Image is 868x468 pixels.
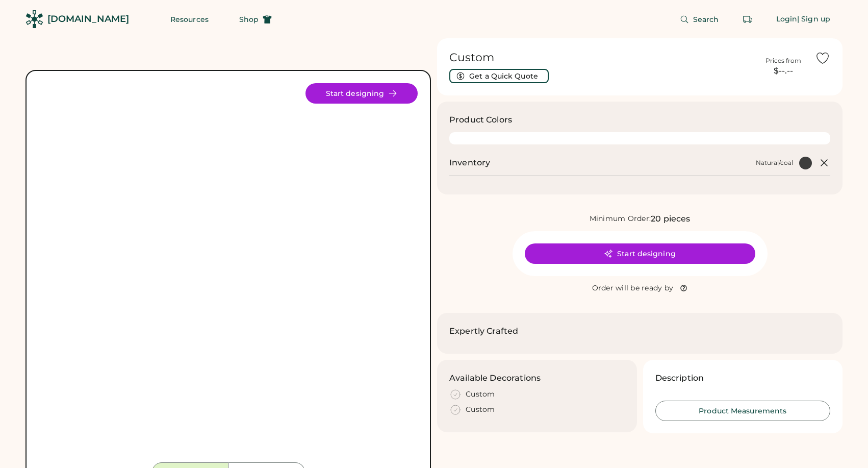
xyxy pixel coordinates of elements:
[25,10,43,28] img: Rendered Logo - Screens
[466,405,495,415] div: Custom
[592,283,674,293] div: Order will be ready by
[693,16,719,23] span: Search
[651,213,690,225] div: 20 pieces
[158,9,221,30] button: Resources
[227,9,284,30] button: Shop
[239,16,259,23] span: Shop
[590,214,651,224] div: Minimum Order:
[305,83,418,104] button: Start designing
[525,243,755,264] button: Start designing
[449,157,490,169] h2: Inventory
[449,325,518,337] h2: Expertly Crafted
[39,83,418,462] img: Product Image
[449,69,549,83] button: Get a Quick Quote
[797,14,830,24] div: | Sign up
[449,114,512,126] h3: Product Colors
[776,14,798,24] div: Login
[449,51,752,65] h1: Custom
[668,9,731,30] button: Search
[758,65,809,77] div: $--.--
[737,9,758,30] button: Retrieve an order
[756,159,793,167] div: Natural/coal
[47,13,129,26] div: [DOMAIN_NAME]
[449,372,541,384] h3: Available Decorations
[765,57,801,65] div: Prices from
[655,401,831,421] button: Product Measurements
[466,389,495,400] div: Custom
[655,372,704,384] h3: Description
